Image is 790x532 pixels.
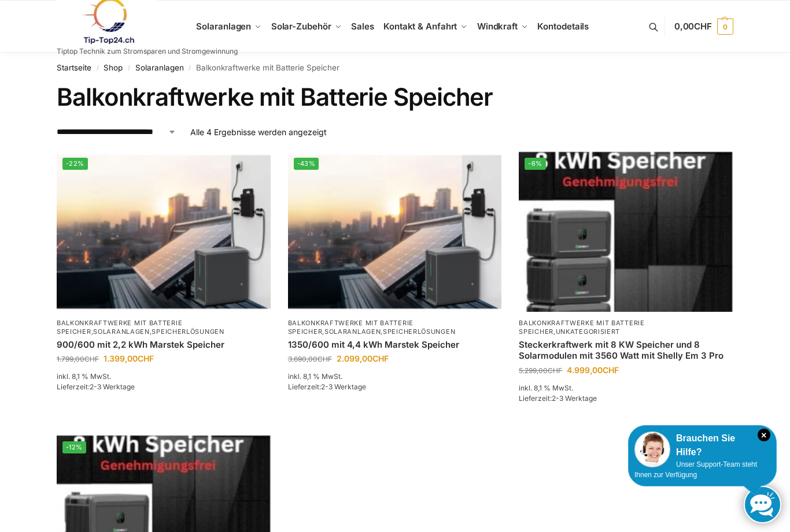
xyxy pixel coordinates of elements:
span: CHF [694,21,712,32]
a: Kontodetails [533,1,593,53]
a: Speicherlösungen [152,328,224,336]
span: 2-3 Werktage [90,382,135,391]
a: Balkonkraftwerke mit Batterie Speicher [519,319,644,336]
span: Lieferzeit: [57,382,135,391]
span: Windkraft [477,21,518,32]
a: Solaranlagen [135,63,184,72]
span: CHF [372,354,389,363]
p: , [519,319,733,337]
a: Steckerkraftwerk mit 8 KW Speicher und 8 Solarmodulen mit 3560 Watt mit Shelly Em 3 Pro [519,339,733,362]
a: Balkonkraftwerke mit Batterie Speicher [288,319,414,336]
span: Lieferzeit: [519,394,597,403]
span: CHF [84,355,99,363]
p: inkl. 8,1 % MwSt. [519,383,733,393]
div: Brauchen Sie Hilfe? [634,431,770,459]
span: CHF [548,366,562,375]
p: Alle 4 Ergebnisse werden angezeigt [190,126,327,138]
a: Kontakt & Anfahrt [379,1,472,53]
a: Speicherlösungen [383,328,455,336]
bdi: 2.099,00 [337,354,389,363]
p: inkl. 8,1 % MwSt. [57,371,271,382]
img: Customer service [634,431,670,467]
a: -22%Balkonkraftwerk mit Marstek Speicher [57,152,271,312]
i: Schließen [758,429,770,441]
a: 1350/600 mit 4,4 kWh Marstek Speicher [288,339,502,351]
bdi: 1.399,00 [104,354,154,363]
span: / [91,64,104,73]
img: Balkonkraftwerk mit Marstek Speicher [57,152,271,312]
a: Solaranlagen [324,328,381,336]
span: Unser Support-Team steht Ihnen zur Verfügung [634,460,757,479]
span: CHF [318,355,332,363]
span: Lieferzeit: [288,382,366,391]
a: -43%Balkonkraftwerk mit Marstek Speicher [288,152,502,312]
span: Sales [351,21,374,32]
span: 0 [717,18,733,35]
span: CHF [603,365,619,375]
span: 0,00 [674,21,712,32]
bdi: 3.690,00 [288,355,332,363]
a: Balkonkraftwerke mit Batterie Speicher [57,319,182,336]
a: 900/600 mit 2,2 kWh Marstek Speicher [57,339,271,351]
bdi: 5.299,00 [519,366,562,375]
a: Sales [346,1,379,53]
span: Kontakt & Anfahrt [383,21,457,32]
span: / [184,64,196,73]
a: -6%Steckerkraftwerk mit 8 KW Speicher und 8 Solarmodulen mit 3560 Watt mit Shelly Em 3 Pro [519,152,733,312]
span: / [123,64,135,73]
bdi: 1.799,00 [57,355,99,363]
a: Shop [104,63,123,72]
a: Solar-Zubehör [267,1,346,53]
p: , , [288,319,502,337]
span: Kontodetails [537,21,589,32]
span: Solar-Zubehör [271,21,331,32]
span: CHF [138,354,154,363]
p: inkl. 8,1 % MwSt. [288,371,502,382]
a: Startseite [57,63,91,72]
a: Solaranlagen [93,328,149,336]
nav: Breadcrumb [57,53,733,83]
img: Balkonkraftwerk mit Marstek Speicher [288,152,502,312]
img: Steckerkraftwerk mit 8 KW Speicher und 8 Solarmodulen mit 3560 Watt mit Shelly Em 3 Pro [519,152,733,312]
bdi: 4.999,00 [567,365,619,375]
a: Unkategorisiert [556,328,621,336]
span: 2-3 Werktage [321,382,366,391]
span: 2-3 Werktage [552,394,597,403]
a: 0,00CHF 0 [674,9,733,44]
select: Shop-Reihenfolge [57,126,176,138]
p: , , [57,319,271,337]
h1: Balkonkraftwerke mit Batterie Speicher [57,83,733,111]
a: Windkraft [472,1,533,53]
p: Tiptop Technik zum Stromsparen und Stromgewinnung [57,48,238,55]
